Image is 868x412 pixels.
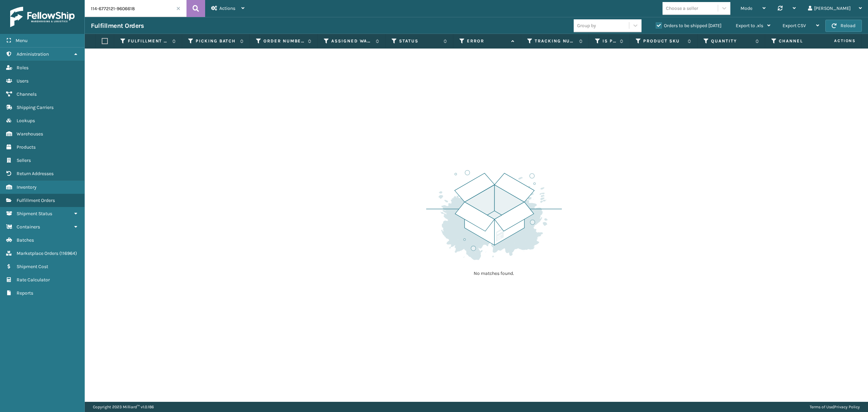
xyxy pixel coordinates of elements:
span: Lookups [17,118,35,124]
button: Reload [825,20,862,32]
span: Users [17,78,28,84]
label: Picking Batch [196,38,237,44]
label: Channel [779,38,820,44]
label: Error [467,38,508,44]
span: Batches [17,237,34,243]
span: Fulfillment Orders [17,198,55,203]
span: Mode [741,5,752,11]
label: Assigned Warehouse [331,38,372,44]
span: Export CSV [783,23,806,29]
span: Containers [17,224,40,230]
span: Roles [17,65,28,71]
span: Shipment Cost [17,264,48,269]
span: Warehouses [17,131,43,137]
span: Actions [813,35,860,46]
span: ( 116964 ) [59,250,77,256]
label: Orders to be shipped [DATE] [656,23,722,29]
span: Reports [17,290,33,296]
h3: Fulfillment Orders [91,22,144,30]
label: Order Number [263,38,304,44]
span: Shipment Status [17,211,52,217]
label: Is Prime [603,38,616,44]
span: Rate Calculator [17,277,50,283]
label: Quantity [711,38,752,44]
label: Status [399,38,440,44]
div: Choose a seller [666,5,698,12]
label: Tracking Number [535,38,576,44]
span: Export to .xls [736,23,763,29]
div: | [810,402,860,412]
p: Copyright 2023 Milliard™ v 1.0.186 [93,402,154,412]
span: Channels [17,91,37,97]
label: Fulfillment Order Id [128,38,169,44]
span: Menu [16,38,27,43]
label: Product SKU [643,38,684,44]
a: Terms of Use [810,405,833,409]
span: Products [17,144,36,150]
span: Inventory [17,184,37,190]
span: Marketplace Orders [17,250,58,256]
span: Shipping Carriers [17,105,54,110]
div: Group by [577,22,596,29]
span: Actions [219,5,235,11]
span: Sellers [17,157,31,163]
span: Administration [17,51,49,57]
span: Return Addresses [17,171,54,176]
a: Privacy Policy [834,405,860,409]
img: logo [10,7,75,27]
